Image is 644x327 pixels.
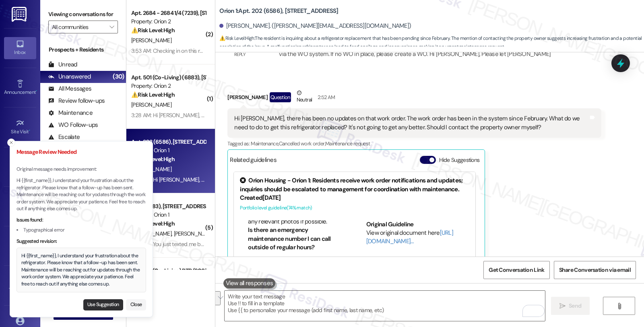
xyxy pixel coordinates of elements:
span: Send [569,302,581,310]
div: Maintenance [48,109,93,117]
div: Property: Orion 1 [131,211,206,219]
button: Get Conversation Link [483,261,549,279]
p: Hi {{first_name}}, I understand your frustration about the refrigerator. Please know that a follo... [17,177,146,213]
div: Prospects + Residents [40,46,126,54]
div: View original document here [366,229,470,246]
b: Orion 1: Apt. 202 (6586), [STREET_ADDRESS] [219,7,338,15]
div: Apt. 910 (Co-Living) BTB (9087), [STREET_ADDRESS][PERSON_NAME] [131,267,206,275]
span: [PERSON_NAME] [174,230,217,237]
a: Inbox [4,37,36,59]
div: 3:53 AM: Checking in on this request [131,47,216,54]
div: Hi [PERSON_NAME], there has been no updates on that work order. The work order has been in the sy... [234,114,588,132]
button: Close [126,299,146,310]
a: Leads [4,235,36,257]
div: Review follow-ups [48,97,105,105]
textarea: To enrich screen reader interactions, please activate Accessibility in Grammarly extension settings [225,291,545,321]
div: Property: Orion 2 [131,82,206,90]
b: Original Guideline [366,220,414,228]
div: Hi {{first_name}}, I understand your frustration about the refrigerator. Please know that a follo... [21,252,142,288]
p: Original message needs improvement: [17,166,146,173]
strong: ⚠️ Risk Level: High [219,35,254,41]
div: Portfolio level guideline ( 74 % match) [240,204,469,212]
div: (30) [111,70,126,83]
a: [URL][DOMAIN_NAME]… [366,229,453,245]
i:  [109,24,114,30]
div: Orion Housing - Orion 1: Residents receive work order notifications and updates; inquiries should... [240,176,469,194]
div: [PERSON_NAME] [227,89,601,108]
strong: ⚠️ Risk Level: High [131,27,175,34]
button: Share Conversation via email [554,261,636,279]
h3: Message Review Needed [17,148,146,156]
div: Unread [48,60,77,69]
i:  [616,303,622,309]
input: All communities [52,21,105,33]
li: For emergency maintenance issues outside of regular hours, please use our emergency maintenance h... [248,256,343,308]
div: 3:28 AM: Hi [PERSON_NAME], no it was not completed, the lighting in our bathroom is still not fixed [131,112,359,119]
div: ResiDesk escalation reply -> Hi [PERSON_NAME], Please check if they have WO submitted and verify ... [279,33,594,58]
span: [PERSON_NAME] [131,101,171,108]
div: [PERSON_NAME]. ([PERSON_NAME][EMAIL_ADDRESS][DOMAIN_NAME]) [219,22,411,30]
strong: ⚠️ Risk Level: High [131,220,175,227]
span: Maintenance , [251,140,279,147]
span: • [36,88,37,94]
div: Question [270,92,291,102]
label: Hide Suggestions [439,156,480,164]
div: Property: Orion 1 [131,146,206,155]
div: Property: Orion 2 [131,17,206,26]
a: Site Visit • [4,116,36,138]
span: Share Conversation via email [559,266,631,274]
div: Tagged as: [227,138,601,149]
div: Escalate [48,133,80,141]
div: Unanswered [48,72,91,81]
span: Maintenance request [325,140,370,147]
a: Templates • [4,275,36,296]
span: Cancelled work order , [279,140,325,147]
span: Get Conversation Link [489,266,544,274]
button: Use Suggestion [83,299,123,310]
div: Apt. 2684 - 2684 1/4 (7239), [STREET_ADDRESS] [131,9,206,17]
div: All Messages [48,85,91,93]
a: Buildings [4,195,36,217]
div: Apt. 1 (8183), [STREET_ADDRESS] [131,202,206,211]
button: Send [551,297,590,315]
div: Apt. 202 (6586), [STREET_ADDRESS] [131,138,206,146]
div: WO Follow-ups [48,121,98,129]
li: Is there an emergency maintenance number I can call outside of regular hours? [248,226,343,252]
label: Viewing conversations for [48,8,118,21]
span: : The resident is inquiring about a refrigerator replacement that has been pending since February... [219,34,644,52]
span: [PERSON_NAME] [131,37,171,44]
div: Apt. 501 (Co-Living) (6883), [STREET_ADDRESS][PERSON_NAME] [131,73,206,82]
strong: ⚠️ Risk Level: High [131,155,175,163]
div: Issues found: [17,217,146,224]
strong: ⚠️ Risk Level: High [131,91,175,98]
div: 2:52 AM [316,93,335,101]
li: Typographical error [17,227,146,234]
span: • [29,128,30,133]
div: Neutral [295,89,314,106]
i:  [559,303,566,309]
a: Insights • [4,156,36,178]
div: Created [DATE] [240,194,469,202]
img: ResiDesk Logo [12,7,28,22]
button: Close toast [7,139,15,147]
div: Related guidelines [230,156,277,168]
div: Suggested revision: [17,238,146,245]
